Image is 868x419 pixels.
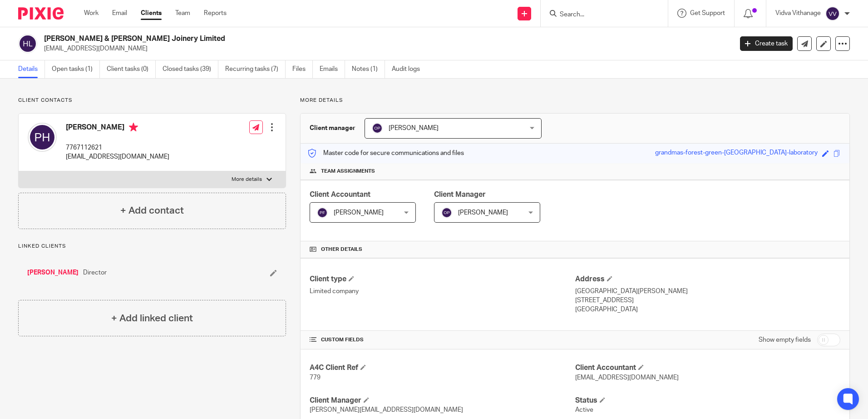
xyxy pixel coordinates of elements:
[825,6,840,21] img: svg%3E
[575,274,840,284] h4: Address
[225,60,286,78] a: Recurring tasks (7)
[18,97,286,104] p: Client contacts
[434,191,486,198] span: Client Manager
[372,123,383,134] img: svg%3E
[575,396,840,405] h4: Status
[292,60,313,78] a: Files
[320,60,345,78] a: Emails
[18,34,37,53] img: svg%3E
[310,374,321,381] span: 779
[175,9,190,18] a: Team
[120,204,184,218] h4: + Add contact
[141,9,162,18] a: Clients
[83,268,107,277] span: Director
[389,125,439,131] span: [PERSON_NAME]
[575,305,840,314] p: [GEOGRAPHIC_DATA]
[441,207,452,218] img: svg%3E
[655,148,818,159] div: grandmas-forest-green-[GEOGRAPHIC_DATA]-laboratory
[307,149,464,158] p: Master code for secure communications and files
[111,311,193,325] h4: + Add linked client
[690,10,725,16] span: Get Support
[575,374,679,381] span: [EMAIL_ADDRESS][DOMAIN_NAME]
[575,363,840,373] h4: Client Accountant
[52,60,100,78] a: Open tasks (1)
[775,9,821,18] p: Vidva Vithanage
[317,207,328,218] img: svg%3E
[300,97,850,104] p: More details
[66,123,169,134] h4: [PERSON_NAME]
[84,9,99,18] a: Work
[44,44,726,53] p: [EMAIL_ADDRESS][DOMAIN_NAME]
[163,60,218,78] a: Closed tasks (39)
[392,60,427,78] a: Audit logs
[559,11,641,19] input: Search
[232,176,262,183] p: More details
[27,268,79,277] a: [PERSON_NAME]
[352,60,385,78] a: Notes (1)
[310,287,575,296] p: Limited company
[575,407,593,413] span: Active
[44,34,590,44] h2: [PERSON_NAME] & [PERSON_NAME] Joinery Limited
[575,296,840,305] p: [STREET_ADDRESS]
[334,209,384,216] span: [PERSON_NAME]
[310,363,575,373] h4: A4C Client Ref
[28,123,57,152] img: svg%3E
[458,209,508,216] span: [PERSON_NAME]
[66,152,169,161] p: [EMAIL_ADDRESS][DOMAIN_NAME]
[310,274,575,284] h4: Client type
[18,60,45,78] a: Details
[310,407,463,413] span: [PERSON_NAME][EMAIL_ADDRESS][DOMAIN_NAME]
[18,7,64,20] img: Pixie
[575,287,840,296] p: [GEOGRAPHIC_DATA][PERSON_NAME]
[66,143,169,152] p: 7767112621
[321,246,362,253] span: Other details
[310,191,370,198] span: Client Accountant
[740,36,793,51] a: Create task
[129,123,138,132] i: Primary
[107,60,156,78] a: Client tasks (0)
[321,168,375,175] span: Team assignments
[112,9,127,18] a: Email
[310,336,575,344] h4: CUSTOM FIELDS
[310,124,355,133] h3: Client manager
[310,396,575,405] h4: Client Manager
[204,9,227,18] a: Reports
[759,335,811,344] label: Show empty fields
[18,243,286,250] p: Linked clients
